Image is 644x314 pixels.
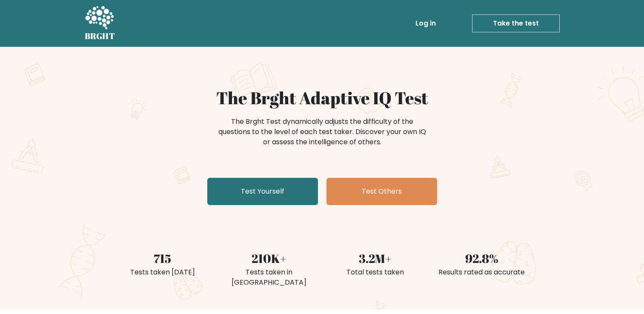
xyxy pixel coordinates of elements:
a: Log in [412,15,439,32]
div: 92.8% [434,249,530,267]
div: Total tests taken [327,267,424,277]
div: Tests taken [DATE] [114,267,211,277]
a: BRGHT [85,3,115,43]
h5: BRGHT [85,31,115,41]
h1: The Brght Adaptive IQ Test [114,88,530,108]
div: 3.2M+ [327,249,424,267]
a: Test Others [326,178,437,205]
a: Take the test [472,14,560,32]
div: Tests taken in [GEOGRAPHIC_DATA] [221,267,317,288]
div: The Brght Test dynamically adjusts the difficulty of the questions to the level of each test take... [216,117,429,147]
div: 210K+ [221,249,317,267]
a: Test Yourself [207,178,318,205]
div: 715 [114,249,211,267]
div: Results rated as accurate [434,267,530,277]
